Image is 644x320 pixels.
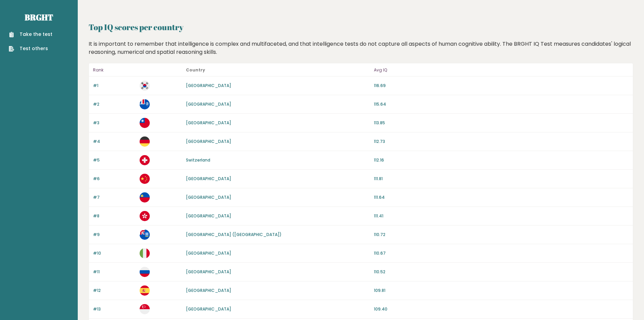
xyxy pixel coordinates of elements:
p: 115.64 [374,101,629,107]
b: Country [186,67,205,73]
a: [GEOGRAPHIC_DATA] [186,213,231,219]
p: Rank [93,66,136,74]
p: #1 [93,83,136,89]
a: [GEOGRAPHIC_DATA] [186,101,231,107]
p: #4 [93,138,136,145]
a: [GEOGRAPHIC_DATA] [186,120,231,126]
p: #9 [93,232,136,238]
p: #5 [93,157,136,163]
a: Take the test [9,31,52,38]
a: Brght [25,12,53,23]
p: 110.72 [374,232,629,238]
p: #7 [93,194,136,200]
p: #12 [93,287,136,294]
p: 109.40 [374,306,629,312]
div: It is important to remember that intelligence is complex and multifaceted, and that intelligence ... [86,40,636,56]
a: [GEOGRAPHIC_DATA] [186,194,231,200]
img: tw.svg [140,118,150,128]
img: kr.svg [140,81,150,91]
a: [GEOGRAPHIC_DATA] [186,269,231,275]
p: 112.73 [374,138,629,145]
p: #10 [93,250,136,256]
p: 110.52 [374,269,629,275]
a: [GEOGRAPHIC_DATA] [186,250,231,256]
img: sg.svg [140,304,150,314]
img: hk.svg [140,211,150,221]
a: [GEOGRAPHIC_DATA] ([GEOGRAPHIC_DATA]) [186,232,282,237]
img: it.svg [140,248,150,258]
p: 113.85 [374,120,629,126]
p: 111.81 [374,176,629,182]
a: Switzerland [186,157,210,163]
a: [GEOGRAPHIC_DATA] [186,83,231,88]
h2: Top IQ scores per country [89,21,633,33]
img: de.svg [140,136,150,147]
p: #8 [93,213,136,219]
img: fk.svg [140,230,150,240]
a: [GEOGRAPHIC_DATA] [186,138,231,144]
p: #2 [93,101,136,107]
a: [GEOGRAPHIC_DATA] [186,306,231,312]
img: li.svg [140,192,150,202]
a: [GEOGRAPHIC_DATA] [186,176,231,182]
p: #6 [93,176,136,182]
p: #3 [93,120,136,126]
p: Avg IQ [374,66,629,74]
p: 111.64 [374,194,629,200]
a: [GEOGRAPHIC_DATA] [186,287,231,293]
p: #11 [93,269,136,275]
img: es.svg [140,285,150,296]
p: #13 [93,306,136,312]
p: 112.16 [374,157,629,163]
img: ru.svg [140,267,150,277]
img: ch.svg [140,155,150,165]
img: tf.svg [140,99,150,109]
a: Test others [9,45,52,52]
p: 111.41 [374,213,629,219]
img: cn.svg [140,174,150,184]
p: 110.67 [374,250,629,256]
p: 116.69 [374,83,629,89]
p: 109.81 [374,287,629,294]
